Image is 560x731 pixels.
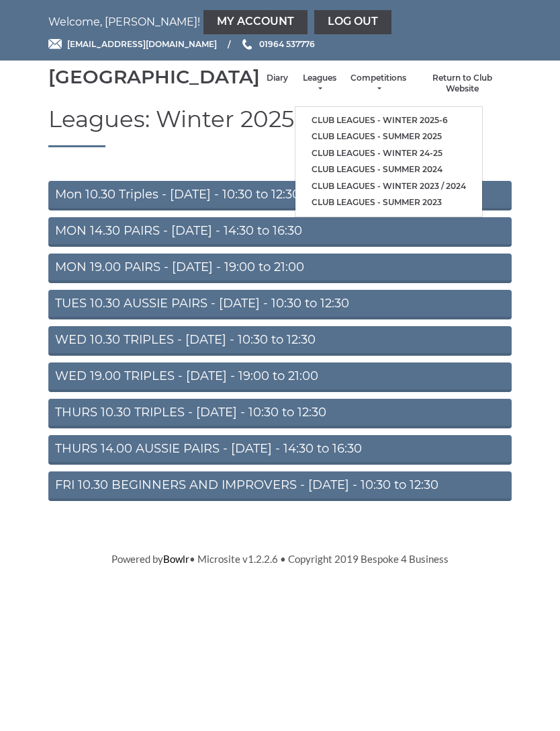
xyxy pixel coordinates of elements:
[267,73,288,84] a: Diary
[48,399,512,428] a: THURS 10.30 TRIPLES - [DATE] - 10:30 to 12:30
[295,145,482,162] a: Club leagues - Winter 24-25
[48,362,512,392] a: WED 19.00 TRIPLES - [DATE] - 19:00 to 21:00
[48,254,512,283] a: MON 19.00 PAIRS - [DATE] - 19:00 to 21:00
[259,39,315,49] span: 01964 537776
[48,471,512,501] a: FRI 10.30 BEGINNERS AND IMPROVERS - [DATE] - 10:30 to 12:30
[301,73,337,95] a: Leagues
[295,128,482,145] a: Club leagues - Summer 2025
[48,10,512,34] nav: Welcome, [PERSON_NAME]!
[111,553,449,565] span: Powered by • Microsite v1.2.2.6 • Copyright 2019 Bespoke 4 Business
[48,67,260,87] div: [GEOGRAPHIC_DATA]
[48,435,512,465] a: THURS 14.00 AUSSIE PAIRS - [DATE] - 14:30 to 16:30
[48,290,512,319] a: TUES 10.30 AUSSIE PAIRS - [DATE] - 10:30 to 12:30
[314,10,391,34] a: Log out
[48,38,217,50] a: Email [EMAIL_ADDRESS][DOMAIN_NAME]
[295,106,483,217] ul: Leagues
[351,73,406,95] a: Competitions
[295,161,482,178] a: Club leagues - Summer 2024
[48,39,62,49] img: Email
[48,217,512,247] a: MON 14.30 PAIRS - [DATE] - 14:30 to 16:30
[295,112,482,129] a: Club leagues - Winter 2025-6
[420,73,505,95] a: Return to Club Website
[48,181,512,210] a: Mon 10.30 Triples - [DATE] - 10:30 to 12:30
[48,107,512,147] h1: Leagues: Winter 2025-6
[67,39,217,49] span: [EMAIL_ADDRESS][DOMAIN_NAME]
[203,10,308,34] a: My Account
[163,553,189,565] a: Bowlr
[240,38,315,50] a: Phone us 01964 537776
[295,178,482,195] a: Club leagues - Winter 2023 / 2024
[295,194,482,211] a: Club leagues - Summer 2023
[242,39,252,50] img: Phone us
[48,326,512,356] a: WED 10.30 TRIPLES - [DATE] - 10:30 to 12:30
